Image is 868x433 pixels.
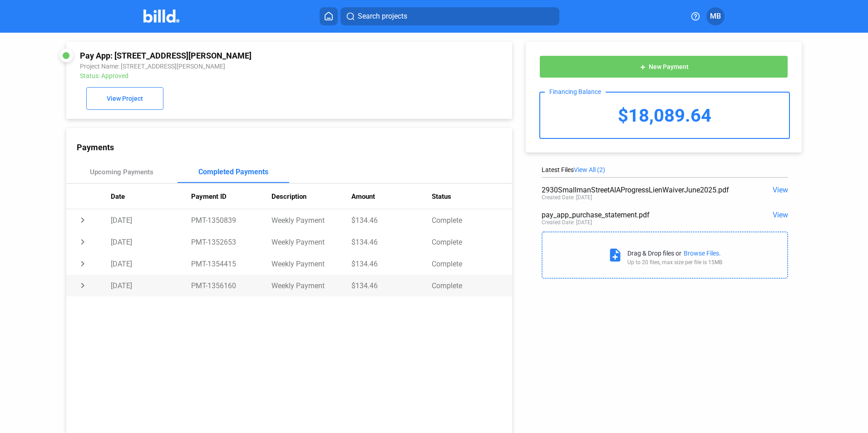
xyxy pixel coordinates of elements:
[271,275,352,296] td: Weekly Payment
[351,253,432,275] td: $134.46
[432,231,512,253] td: Complete
[111,275,191,296] td: [DATE]
[107,95,143,103] span: View Project
[432,209,512,231] td: Complete
[574,166,605,173] span: View All (2)
[627,259,722,266] div: Up to 20 files, max size per file is 15MB
[542,186,739,194] div: 2930SmallmanStreetAIAProgressLienWaiverJune2025.pdf
[649,64,689,71] span: New Payment
[191,253,271,275] td: PMT-1354415
[351,209,432,231] td: $134.46
[432,253,512,275] td: Complete
[340,7,559,25] button: Search projects
[198,167,268,176] div: Completed Payments
[80,51,415,60] div: Pay App: [STREET_ADDRESS][PERSON_NAME]
[86,87,163,110] button: View Project
[111,253,191,275] td: [DATE]
[542,219,592,226] div: Created Date: [DATE]
[191,231,271,253] td: PMT-1352653
[542,211,739,219] div: pay_app_purchase_statement.pdf
[191,184,271,209] th: Payment ID
[542,166,788,173] div: Latest Files
[773,186,788,194] span: View
[539,55,788,78] button: New Payment
[684,250,721,257] div: Browse Files.
[271,184,352,209] th: Description
[271,253,352,275] td: Weekly Payment
[80,72,415,79] div: Status: Approved
[706,7,725,25] button: MB
[90,168,153,176] div: Upcoming Payments
[432,184,512,209] th: Status
[773,211,788,219] span: View
[627,250,681,257] div: Drag & Drop files or
[111,231,191,253] td: [DATE]
[545,88,606,95] div: Financing Balance
[607,247,623,263] mat-icon: note_add
[540,93,789,138] div: $18,089.64
[639,64,646,71] mat-icon: add
[710,11,721,22] span: MB
[111,184,191,209] th: Date
[351,184,432,209] th: Amount
[271,209,352,231] td: Weekly Payment
[111,209,191,231] td: [DATE]
[351,231,432,253] td: $134.46
[80,63,415,70] div: Project Name: [STREET_ADDRESS][PERSON_NAME]
[77,143,512,152] div: Payments
[271,231,352,253] td: Weekly Payment
[191,209,271,231] td: PMT-1350839
[351,275,432,296] td: $134.46
[358,11,407,22] span: Search projects
[191,275,271,296] td: PMT-1356160
[432,275,512,296] td: Complete
[143,10,179,23] img: Billd Company Logo
[542,194,592,201] div: Created Date: [DATE]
